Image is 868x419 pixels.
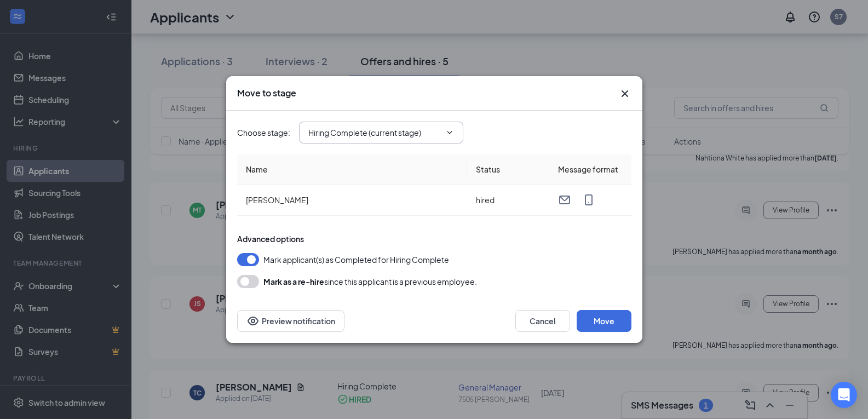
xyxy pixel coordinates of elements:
[237,233,631,244] div: Advanced options
[263,277,324,286] b: Mark as a re-hire
[237,310,344,332] button: Preview notificationEye
[618,87,631,100] button: Close
[445,128,454,137] svg: ChevronDown
[237,127,290,139] span: Choose stage :
[237,87,296,99] h3: Move to stage
[831,382,857,408] div: Open Intercom Messenger
[577,310,631,332] button: Move
[263,253,449,266] span: Mark applicant(s) as Completed for Hiring Complete
[467,154,549,185] th: Status
[246,314,260,328] svg: Eye
[582,193,595,206] svg: MobileSms
[618,87,631,100] svg: Cross
[558,193,571,206] svg: Email
[467,185,549,216] td: hired
[237,154,467,185] th: Name
[246,195,308,205] span: [PERSON_NAME]
[263,275,477,288] div: since this applicant is a previous employee.
[549,154,631,185] th: Message format
[515,310,570,332] button: Cancel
